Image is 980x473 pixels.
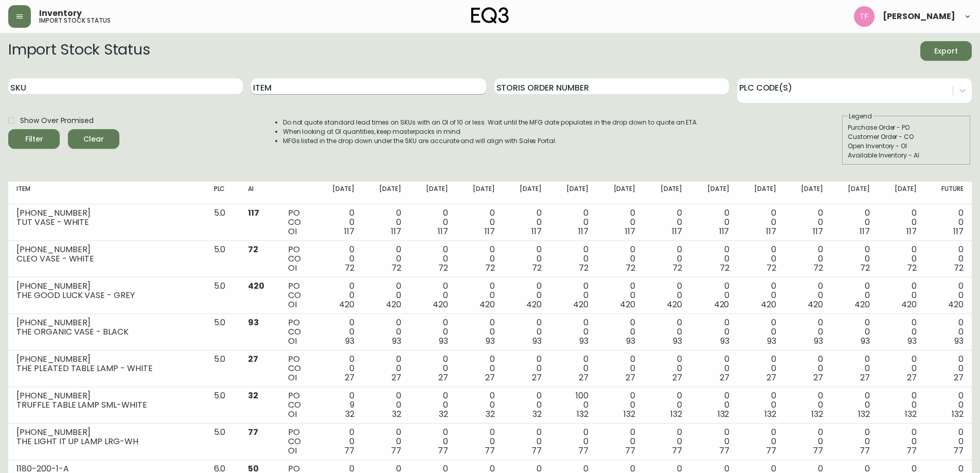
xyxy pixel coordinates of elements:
[16,218,198,227] div: TUT VASE - WHITE
[526,299,542,310] span: 420
[345,408,354,420] span: 32
[745,318,776,346] div: 0 0
[386,299,401,310] span: 420
[605,208,635,236] div: 0 0
[511,391,542,419] div: 0 0
[511,208,542,236] div: 0 0
[883,12,955,21] span: [PERSON_NAME]
[371,355,401,382] div: 0 0
[418,208,448,236] div: 0 0
[840,355,870,382] div: 0 0
[503,182,550,204] th: [DATE]
[652,428,682,456] div: 0 0
[558,428,589,456] div: 0 0
[672,372,682,383] span: 27
[672,225,682,237] span: 117
[206,204,240,241] td: 5.0
[848,112,873,121] legend: Legend
[886,282,917,309] div: 0 0
[344,445,354,457] span: 77
[886,428,917,456] div: 0 0
[371,318,401,346] div: 0 0
[206,241,240,277] td: 5.0
[840,245,870,273] div: 0 0
[652,391,682,419] div: 0 0
[418,391,448,419] div: 0 0
[699,318,729,346] div: 0 0
[371,282,401,309] div: 0 0
[652,355,682,382] div: 0 0
[206,277,240,314] td: 5.0
[391,372,401,383] span: 27
[68,129,119,149] button: Clear
[720,262,729,274] span: 72
[456,182,503,204] th: [DATE]
[8,41,150,61] h2: Import Stock Status
[433,299,448,310] span: 420
[25,133,43,146] div: Filter
[409,182,456,204] th: [DATE]
[605,245,635,273] div: 0 0
[248,243,258,255] span: 72
[391,262,401,274] span: 72
[371,245,401,273] div: 0 0
[933,282,964,309] div: 0 0
[808,299,823,310] span: 420
[16,254,198,264] div: CLEO VASE - WHITE
[813,372,823,383] span: 27
[288,282,307,309] div: PO CO
[248,390,258,401] span: 32
[288,445,297,457] span: OI
[206,314,240,351] td: 5.0
[699,245,729,273] div: 0 0
[465,355,495,382] div: 0 0
[933,245,964,273] div: 0 0
[670,408,682,420] span: 132
[283,118,699,127] li: Do not quote standard lead times on SKUs with an OI of 10 or less. Wait until the MFG date popula...
[391,445,401,457] span: 77
[886,391,917,419] div: 0 0
[288,408,297,420] span: OI
[793,208,823,236] div: 0 0
[471,7,509,24] img: logo
[718,408,729,420] span: 132
[20,115,94,126] span: Show Over Promised
[206,387,240,424] td: 5.0
[948,299,964,310] span: 420
[785,182,831,204] th: [DATE]
[699,428,729,456] div: 0 0
[248,207,259,219] span: 117
[719,445,729,457] span: 77
[288,335,297,347] span: OI
[954,262,964,274] span: 72
[745,245,776,273] div: 0 0
[907,372,917,383] span: 27
[623,408,635,420] span: 132
[439,408,448,420] span: 32
[511,282,542,309] div: 0 0
[793,245,823,273] div: 0 0
[745,355,776,382] div: 0 0
[392,335,401,347] span: 93
[324,282,354,309] div: 0 0
[8,129,60,149] button: Filter
[531,445,542,457] span: 77
[288,355,307,382] div: PO CO
[465,208,495,236] div: 0 0
[579,372,589,383] span: 27
[764,408,776,420] span: 132
[737,182,784,204] th: [DATE]
[793,355,823,382] div: 0 0
[288,391,307,419] div: PO CO
[814,335,823,347] span: 93
[558,208,589,236] div: 0 0
[831,182,878,204] th: [DATE]
[854,6,875,27] img: 509424b058aae2bad57fee408324c33f
[345,335,354,347] span: 93
[745,391,776,419] div: 0 0
[793,391,823,419] div: 0 0
[605,355,635,382] div: 0 0
[248,426,258,438] span: 77
[860,445,870,457] span: 77
[699,208,729,236] div: 0 0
